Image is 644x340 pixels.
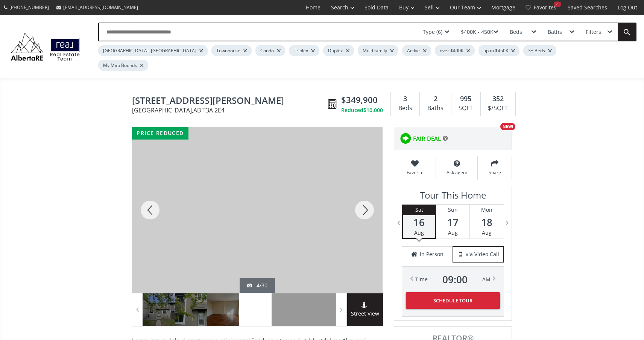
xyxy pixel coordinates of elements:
span: Street View [347,310,383,318]
a: [EMAIL_ADDRESS][DOMAIN_NAME] [53,0,142,14]
div: Mon [470,205,504,215]
div: 25 [554,2,561,7]
span: 09 : 00 [442,274,468,285]
div: 2 [424,94,447,104]
span: $349,900 [341,94,378,106]
span: 995 [460,94,471,104]
div: Type (6) [423,29,442,35]
span: $10,000 [363,106,383,114]
div: Triplex [289,45,319,56]
div: Sun [436,205,469,215]
div: Townhouse [211,45,252,56]
span: FAIR DEAL [413,135,441,143]
div: NEW! [500,123,515,130]
span: Aug [482,229,492,236]
div: $/SQFT [485,103,512,114]
div: Condo [255,45,285,56]
div: Reduced [341,106,383,114]
span: 4936 Dalton Drive NW #74 [132,96,324,107]
div: Active [402,45,431,56]
div: 3 [395,94,416,104]
div: 3+ Beds [523,45,556,56]
span: [EMAIL_ADDRESS][DOMAIN_NAME] [63,4,138,11]
div: 352 [485,94,512,104]
div: 4/30 [247,282,267,289]
span: 16 [403,217,435,228]
span: Favorite [398,169,432,176]
div: price reduced [132,127,188,140]
div: Duplex [323,45,354,56]
span: 17 [436,217,469,228]
div: Beds [510,29,522,35]
span: 18 [470,217,504,228]
span: via Video Call [466,250,499,258]
span: Ask agent [440,169,474,176]
span: [PHONE_NUMBER] [9,4,49,11]
div: My Map Bounds [98,60,148,71]
div: Baths [548,29,562,35]
div: 4936 Dalton Drive NW #74 Calgary, AB T3A 2E4 - Photo 4 of 30 [132,127,383,293]
div: up to $450K [478,45,519,56]
div: over $400K [435,45,475,56]
div: Baths [424,103,447,114]
h3: Tour This Home [402,190,504,204]
div: Beds [395,103,416,114]
div: Time AM [415,274,491,285]
span: Share [481,169,508,176]
span: Aug [414,229,424,236]
span: Aug [448,229,458,236]
img: rating icon [398,131,413,146]
div: [GEOGRAPHIC_DATA], [GEOGRAPHIC_DATA] [98,45,208,56]
div: Filters [586,29,601,35]
span: in Person [420,250,444,258]
div: $400K - 450K [461,29,494,35]
button: Schedule Tour [406,292,500,309]
div: Multi family [358,45,398,56]
div: SQFT [455,103,477,114]
div: Sat [403,205,435,215]
img: Logo [8,31,83,62]
span: [GEOGRAPHIC_DATA] , AB T3A 2E4 [132,107,324,113]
